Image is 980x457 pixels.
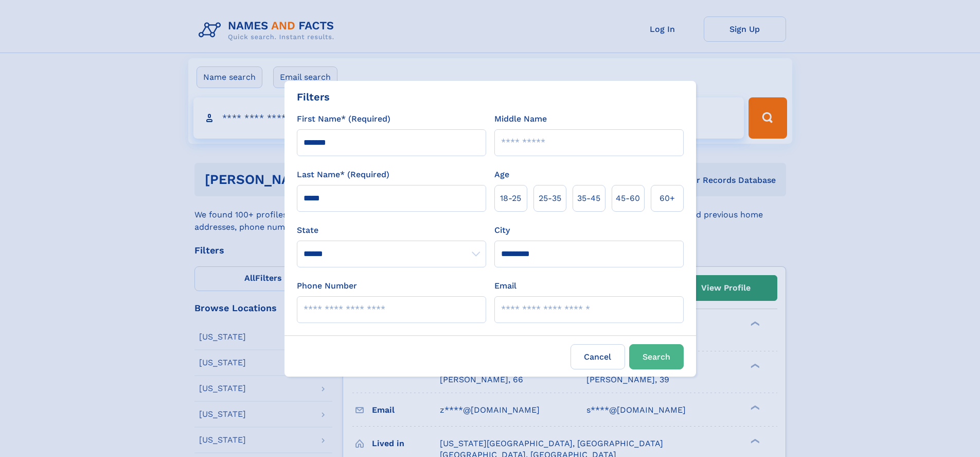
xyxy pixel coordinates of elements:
[297,168,389,181] label: Last Name* (Required)
[539,192,561,205] span: 25‑35
[660,192,675,205] span: 60+
[500,192,521,205] span: 18‑25
[616,192,640,205] span: 45‑60
[297,89,330,105] div: Filters
[297,280,357,292] label: Phone Number
[494,113,547,125] label: Middle Name
[494,168,509,181] label: Age
[571,344,625,369] label: Cancel
[494,280,516,292] label: Email
[629,344,684,369] button: Search
[577,192,600,205] span: 35‑45
[494,224,510,236] label: City
[297,113,390,125] label: First Name* (Required)
[297,224,486,236] label: State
